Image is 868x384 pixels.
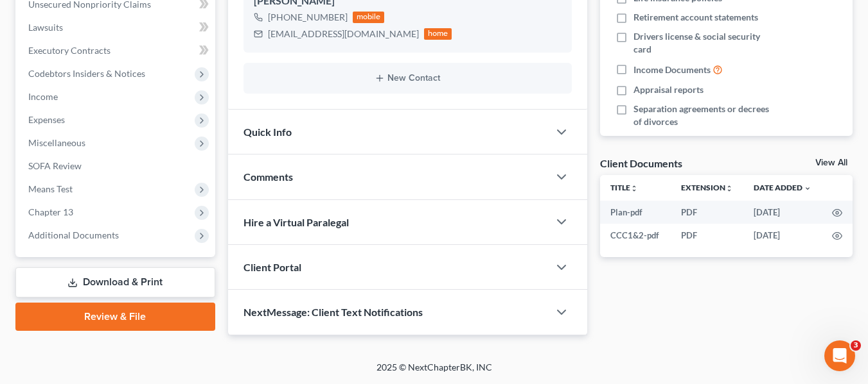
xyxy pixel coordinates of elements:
a: SOFA Review [18,154,215,178]
span: Drivers license & social security card [633,30,779,56]
i: unfold_more [725,185,733,192]
div: [PHONE_NUMBER] [268,11,348,24]
a: Titleunfold_more [610,183,638,192]
span: Appraisal reports [633,83,704,96]
a: Download & Print [15,267,215,297]
span: Comments [244,171,293,183]
span: Income [28,91,58,102]
span: Codebtors Insiders & Notices [28,68,145,79]
span: Miscellaneous [28,137,85,148]
span: Additional Documents [28,230,119,240]
a: Extensionunfold_more [681,183,733,192]
span: Executory Contracts [28,45,111,56]
div: 2025 © NextChapterBK, INC [68,361,801,384]
a: Executory Contracts [18,39,215,62]
div: mobile [353,12,385,23]
div: home [424,28,452,40]
span: SOFA Review [28,160,82,171]
i: expand_more [804,185,811,192]
a: Review & File [15,303,215,331]
span: Income Documents [633,63,711,76]
a: View All [815,158,847,167]
span: Separation agreements or decrees of divorces [633,103,779,128]
span: Quick Info [244,126,292,138]
div: Client Documents [600,156,682,170]
a: Lawsuits [18,16,215,39]
a: Date Added expand_more [754,183,811,192]
td: PDF [671,224,743,247]
td: PDF [671,201,743,224]
td: CCC1&2-pdf [600,224,671,247]
i: unfold_more [630,185,638,192]
td: [DATE] [743,224,822,247]
span: Expenses [28,114,65,125]
span: Retirement account statements [633,11,758,24]
span: NextMessage: Client Text Notifications [244,306,423,318]
span: Hire a Virtual Paralegal [244,216,349,228]
button: New Contact [254,73,562,83]
div: [EMAIL_ADDRESS][DOMAIN_NAME] [268,28,419,40]
span: Client Portal [244,261,301,273]
td: Plan-pdf [600,201,671,224]
span: 3 [851,340,861,351]
iframe: Intercom live chat [824,340,855,371]
span: Means Test [28,183,73,194]
span: Lawsuits [28,22,63,33]
span: Chapter 13 [28,206,73,217]
td: [DATE] [743,201,822,224]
